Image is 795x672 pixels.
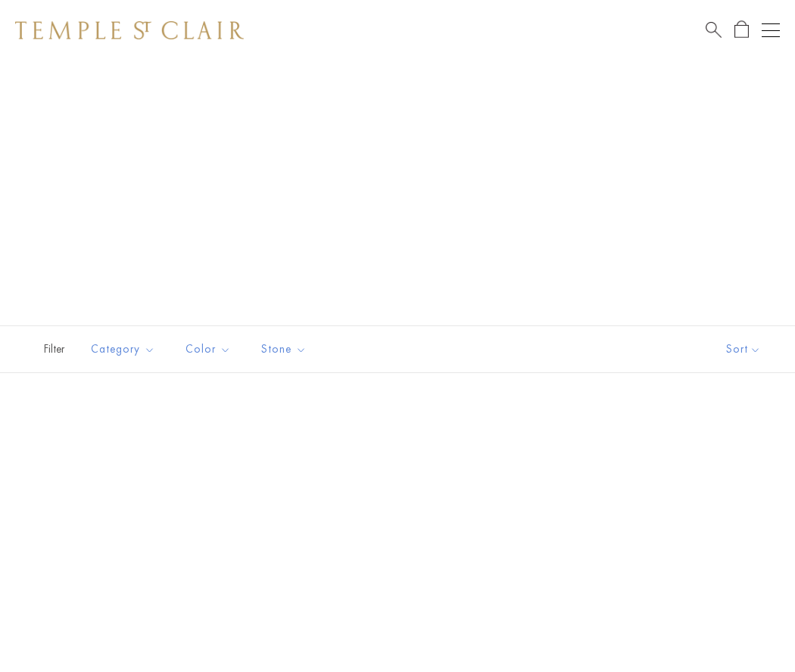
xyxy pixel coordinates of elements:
[706,20,722,39] a: Search
[692,326,795,372] button: Show sort by
[178,340,242,359] span: Color
[762,21,780,39] button: Open navigation
[79,332,167,366] button: Category
[83,340,167,359] span: Category
[734,20,749,39] a: Open Shopping Bag
[174,332,242,366] button: Color
[250,332,318,366] button: Stone
[15,21,244,39] img: Temple St. Clair
[254,340,318,359] span: Stone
